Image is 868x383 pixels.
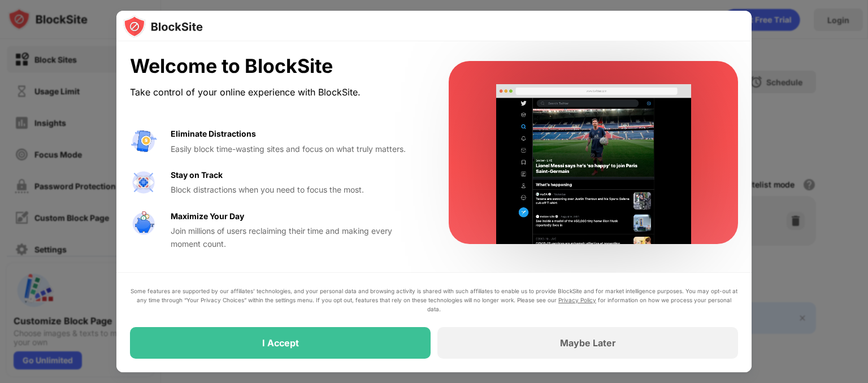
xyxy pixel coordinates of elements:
img: value-avoid-distractions.svg [130,128,157,155]
div: Easily block time-wasting sites and focus on what truly matters. [171,143,422,155]
a: Privacy Policy [558,297,596,303]
div: Some features are supported by our affiliates’ technologies, and your personal data and browsing ... [130,286,738,314]
div: Welcome to BlockSite [130,55,422,78]
div: Block distractions when you need to focus the most. [171,184,422,196]
div: I Accept [262,337,299,349]
div: Take control of your online experience with BlockSite. [130,84,422,101]
div: Eliminate Distractions [171,128,256,140]
div: Join millions of users reclaiming their time and making every moment count. [171,225,422,250]
div: Maybe Later [560,337,616,349]
img: value-safe-time.svg [130,210,157,237]
div: Stay on Track [171,169,223,181]
img: logo-blocksite.svg [123,15,203,38]
div: Maximize Your Day [171,210,244,223]
img: value-focus.svg [130,169,157,196]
